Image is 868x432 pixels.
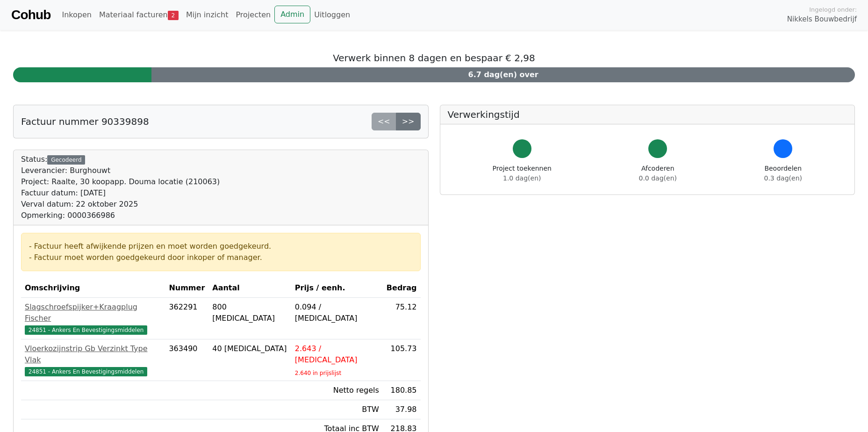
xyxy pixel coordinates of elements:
[383,279,421,298] th: Bedrag
[21,279,165,298] th: Omschrijving
[11,4,50,26] a: Cohub
[383,298,421,339] td: 75.12
[295,343,379,366] div: 2.643 / [MEDICAL_DATA]
[383,339,421,381] td: 105.73
[21,165,220,176] div: Leverancier: Burghouwt
[58,6,95,24] a: Inkopen
[21,176,220,187] div: Project: Raalte, 30 koopapp. Douma locatie (210063)
[764,164,802,183] div: Beoordelen
[448,109,847,120] h5: Verwerkingstijd
[21,154,220,221] div: Status:
[383,381,421,400] td: 180.85
[764,174,802,182] span: 0.3 dag(en)
[25,302,161,324] div: Slagschroefspijker+Kraagplug Fischer
[208,279,291,298] th: Aantal
[21,116,149,127] h5: Factuur nummer 90339898
[95,6,182,24] a: Materiaal facturen2
[295,370,341,376] sub: 2.640 in prijslijst
[21,210,220,221] div: Opmerking: 0000366986
[295,302,379,324] div: 0.094 / [MEDICAL_DATA]
[151,67,855,82] div: 6.7 dag(en) over
[21,187,220,199] div: Factuur datum: [DATE]
[232,6,274,24] a: Projecten
[165,279,208,298] th: Nummer
[639,174,677,182] span: 0.0 dag(en)
[13,52,855,64] h5: Verwerk binnen 8 dagen en bespaar € 2,98
[503,174,541,182] span: 1.0 dag(en)
[787,14,857,25] span: Nikkels Bouwbedrijf
[165,339,208,381] td: 363490
[25,302,161,335] a: Slagschroefspijker+Kraagplug Fischer24851 - Ankers En Bevestigingsmiddelen
[809,5,857,14] span: Ingelogd onder:
[21,199,220,210] div: Verval datum: 22 oktober 2025
[310,6,354,24] a: Uitloggen
[212,343,287,354] div: 40 [MEDICAL_DATA]
[29,241,413,252] div: - Factuur heeft afwijkende prijzen en moet worden goedgekeurd.
[291,400,383,419] td: BTW
[639,164,677,183] div: Afcoderen
[25,367,147,376] span: 24851 - Ankers En Bevestigingsmiddelen
[274,6,310,23] a: Admin
[383,400,421,419] td: 37.98
[25,343,161,366] div: Vloerkozijnstrip Gb Verzinkt Type Vlak
[25,343,161,377] a: Vloerkozijnstrip Gb Verzinkt Type Vlak24851 - Ankers En Bevestigingsmiddelen
[396,113,421,130] a: >>
[165,298,208,339] td: 362291
[25,325,147,335] span: 24851 - Ankers En Bevestigingsmiddelen
[493,164,552,183] div: Project toekennen
[182,6,232,24] a: Mijn inzicht
[212,302,287,324] div: 800 [MEDICAL_DATA]
[47,155,85,165] div: Gecodeerd
[29,252,413,263] div: - Factuur moet worden goedgekeurd door inkoper of manager.
[168,11,179,20] span: 2
[291,279,383,298] th: Prijs / eenh.
[291,381,383,400] td: Netto regels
